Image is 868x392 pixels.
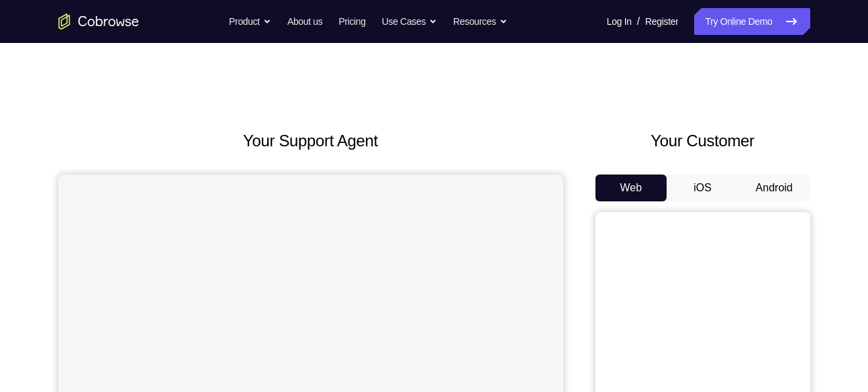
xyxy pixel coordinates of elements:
[58,129,563,153] h2: Your Support Agent
[382,8,437,35] button: Use Cases
[338,8,365,35] a: Pricing
[694,8,810,35] a: Try Online Demo
[287,8,322,35] a: About us
[229,8,271,35] button: Product
[58,13,139,30] a: Go to the home page
[607,8,632,35] a: Log In
[453,8,508,35] button: Resources
[595,129,810,153] h2: Your Customer
[738,175,810,201] button: Android
[645,8,678,35] a: Register
[595,175,667,201] button: Web
[667,175,738,201] button: iOS
[637,13,640,30] span: /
